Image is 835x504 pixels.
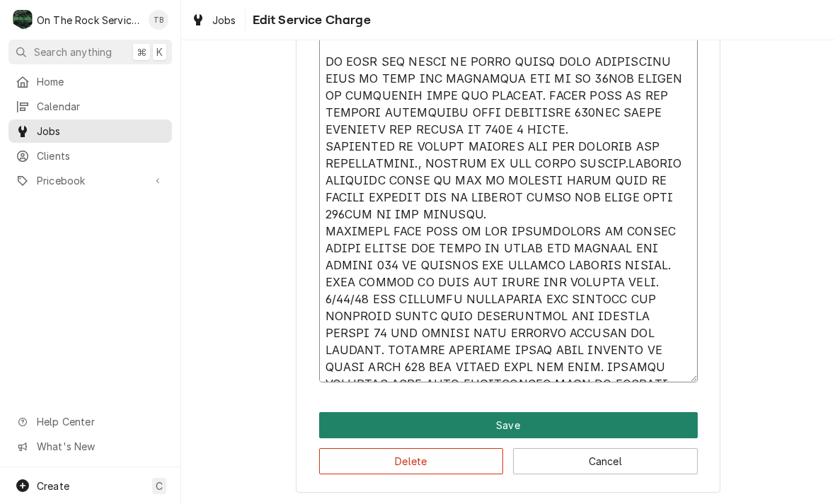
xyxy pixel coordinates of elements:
div: Button Group Row [319,412,698,438]
span: Search anything [34,45,112,59]
span: C [156,479,163,493]
button: Delete [319,448,504,474]
a: Calendar [8,95,172,118]
a: Go to Help Center [8,410,172,433]
span: Jobs [212,13,236,28]
div: On The Rock Services [37,13,141,28]
a: Jobs [8,119,172,143]
span: Pricebook [37,173,144,188]
div: O [13,10,33,30]
div: Todd Brady's Avatar [149,10,168,30]
span: Home [37,74,165,89]
span: Edit Service Charge [248,11,371,30]
a: Go to Pricebook [8,169,172,192]
span: Calendar [37,99,165,114]
span: Help Center [37,414,163,429]
button: Search anything⌘K [8,40,172,64]
span: ⌘ [137,45,146,59]
a: Clients [8,144,172,168]
div: On The Rock Services's Avatar [13,10,33,30]
a: Home [8,70,172,93]
span: K [156,45,163,59]
div: TB [149,10,168,30]
button: Cancel [513,448,698,474]
button: Save [319,412,698,438]
span: What's New [37,439,163,454]
span: Create [37,480,69,492]
a: Jobs [185,8,242,32]
span: Clients [37,148,165,163]
span: Jobs [37,124,165,139]
div: Button Group Row [319,438,698,474]
div: Button Group [319,412,698,474]
a: Go to What's New [8,435,172,458]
